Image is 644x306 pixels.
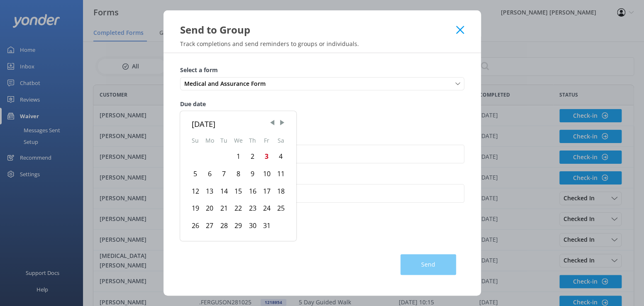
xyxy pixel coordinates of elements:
abbr: Friday [264,136,269,144]
div: Mon Oct 13 2025 [202,183,217,200]
button: Close [456,26,464,34]
div: Fri Oct 03 2025 [260,148,274,165]
div: Sat Oct 11 2025 [274,165,288,183]
p: Track completions and send reminders to groups or individuals. [163,40,481,48]
div: Thu Oct 30 2025 [246,217,260,235]
div: Sun Oct 19 2025 [188,200,202,217]
div: Tue Oct 14 2025 [217,183,231,200]
abbr: Thursday [249,136,256,144]
label: Email [180,172,464,182]
div: Sun Oct 26 2025 [188,217,202,235]
div: Fri Oct 31 2025 [260,217,274,235]
div: Fri Oct 10 2025 [260,165,274,183]
div: Sun Oct 05 2025 [188,165,202,183]
abbr: Sunday [192,136,199,144]
div: Fri Oct 17 2025 [260,183,274,200]
span: Medical and Assurance Form [184,79,271,88]
div: Mon Oct 20 2025 [202,200,217,217]
div: Sun Oct 12 2025 [188,183,202,200]
abbr: Saturday [278,136,284,144]
div: Wed Oct 22 2025 [231,200,246,217]
label: Select a form [180,66,464,75]
div: Mon Oct 06 2025 [202,165,217,183]
div: Thu Oct 16 2025 [246,183,260,200]
div: Wed Oct 08 2025 [231,165,246,183]
div: Wed Oct 29 2025 [231,217,246,235]
abbr: Wednesday [234,136,243,144]
div: [DATE] [192,118,285,130]
div: Send to Group [180,23,456,36]
div: Wed Oct 15 2025 [231,183,246,200]
div: Sat Oct 25 2025 [274,200,288,217]
input: eg. John [180,145,464,163]
div: Sat Oct 04 2025 [274,148,288,165]
div: Tue Oct 07 2025 [217,165,231,183]
div: Thu Oct 09 2025 [246,165,260,183]
label: Due date [180,100,464,109]
div: Wed Oct 01 2025 [231,148,246,165]
span: Previous Month [268,119,276,127]
div: Tue Oct 21 2025 [217,200,231,217]
span: Next Month [278,119,286,127]
label: Number of people in the group [180,212,464,221]
div: Thu Oct 23 2025 [246,200,260,217]
div: Mon Oct 27 2025 [202,217,217,235]
div: Thu Oct 02 2025 [246,148,260,165]
input: example@test.com [180,184,464,203]
div: Tue Oct 28 2025 [217,217,231,235]
div: Sat Oct 18 2025 [274,183,288,200]
div: Fri Oct 24 2025 [260,200,274,217]
label: Name / Internal reference [180,134,464,143]
abbr: Monday [205,136,214,144]
abbr: Tuesday [220,136,227,144]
